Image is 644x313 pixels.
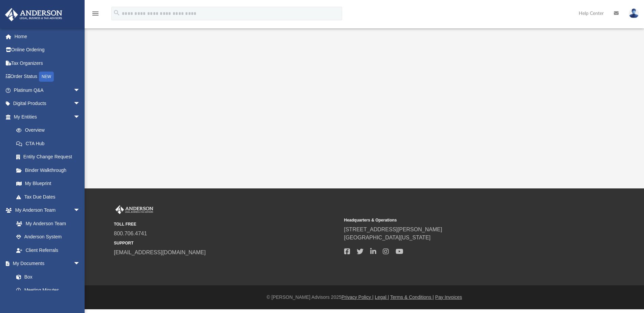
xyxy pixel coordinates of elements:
[113,9,120,17] i: search
[629,8,639,18] img: User Pic
[73,257,87,271] span: arrow_drop_down
[114,250,206,255] a: [EMAIL_ADDRESS][DOMAIN_NAME]
[5,83,90,97] a: Platinum Q&Aarrow_drop_down
[435,294,462,300] a: Pay Invoices
[375,294,389,300] a: Legal |
[9,270,84,284] a: Box
[114,240,339,246] small: SUPPORT
[5,43,90,57] a: Online Ordering
[9,217,84,230] a: My Anderson Team
[9,190,90,204] a: Tax Due Dates
[91,13,99,18] a: menu
[9,230,87,244] a: Anderson System
[114,231,147,236] a: 800.706.4741
[3,8,64,21] img: Anderson Advisors Platinum Portal
[73,110,87,124] span: arrow_drop_down
[114,205,155,214] img: Anderson Advisors Platinum Portal
[9,163,90,177] a: Binder Walkthrough
[5,30,90,43] a: Home
[5,204,87,217] a: My Anderson Teamarrow_drop_down
[91,9,99,18] i: menu
[9,137,90,150] a: CTA Hub
[73,97,87,111] span: arrow_drop_down
[5,257,87,270] a: My Documentsarrow_drop_down
[341,294,374,300] a: Privacy Policy |
[9,243,87,257] a: Client Referrals
[9,124,90,137] a: Overview
[9,150,90,164] a: Entity Change Request
[73,204,87,217] span: arrow_drop_down
[73,83,87,97] span: arrow_drop_down
[5,97,90,110] a: Digital Productsarrow_drop_down
[5,56,90,70] a: Tax Organizers
[390,294,434,300] a: Terms & Conditions |
[85,294,644,301] div: © [PERSON_NAME] Advisors 2025
[344,227,442,232] a: [STREET_ADDRESS][PERSON_NAME]
[344,235,431,240] a: [GEOGRAPHIC_DATA][US_STATE]
[9,284,87,297] a: Meeting Minutes
[5,70,90,84] a: Order StatusNEW
[114,221,339,227] small: TOLL FREE
[39,72,54,82] div: NEW
[5,110,90,124] a: My Entitiesarrow_drop_down
[344,217,570,223] small: Headquarters & Operations
[9,177,87,190] a: My Blueprint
